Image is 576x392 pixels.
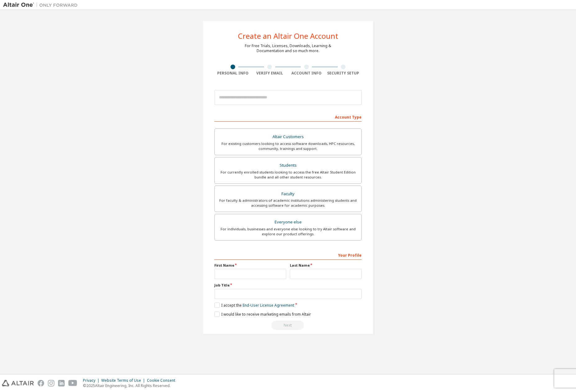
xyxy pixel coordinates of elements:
[48,380,54,386] img: instagram.svg
[251,71,288,76] div: Verify Email
[3,2,81,8] img: Altair One
[214,263,286,268] label: First Name
[218,170,358,180] div: For currently enrolled students looking to access the free Altair Student Edition bundle and all ...
[101,378,147,383] div: Website Terms of Use
[245,43,331,53] div: For Free Trials, Licenses, Downloads, Learning & Documentation and so much more.
[83,383,179,388] p: © 2025 Altair Engineering, Inc. All Rights Reserved.
[238,32,338,40] div: Create an Altair One Account
[58,380,65,386] img: linkedin.svg
[147,378,179,383] div: Cookie Consent
[214,283,362,288] label: Job Title
[38,380,44,386] img: facebook.svg
[218,190,358,198] div: Faculty
[214,112,362,122] div: Account Type
[218,198,358,208] div: For faculty & administrators of academic institutions administering students and accessing softwa...
[2,380,34,386] img: altair_logo.svg
[68,380,77,386] img: youtube.svg
[325,71,362,76] div: Security Setup
[83,378,101,383] div: Privacy
[214,250,362,260] div: Your Profile
[218,141,358,151] div: For existing customers looking to access software downloads, HPC resources, community, trainings ...
[214,312,311,317] label: I would like to receive marketing emails from Altair
[218,133,358,141] div: Altair Customers
[214,321,362,330] div: Read and acccept EULA to continue
[214,303,294,308] label: I accept the
[218,161,358,170] div: Students
[288,71,325,76] div: Account Info
[214,71,251,76] div: Personal Info
[290,263,362,268] label: Last Name
[218,227,358,237] div: For individuals, businesses and everyone else looking to try Altair software and explore our prod...
[243,303,294,308] a: End-User License Agreement
[218,218,358,227] div: Everyone else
